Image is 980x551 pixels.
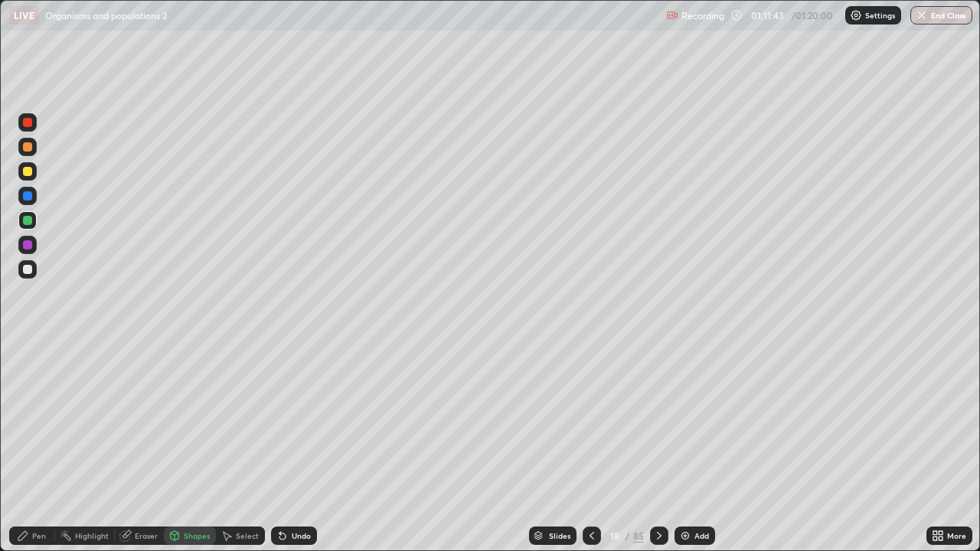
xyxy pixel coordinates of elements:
div: 18 [607,531,622,540]
div: / [626,531,630,540]
div: Eraser [135,532,158,540]
p: Recording [681,10,724,21]
img: add-slide-button [679,530,691,542]
div: Highlight [75,532,109,540]
div: Undo [292,532,311,540]
div: Add [694,532,709,540]
div: 85 [633,529,644,543]
img: recording.375f2c34.svg [666,9,678,21]
div: More [947,532,966,540]
div: Pen [32,532,46,540]
img: class-settings-icons [850,9,862,21]
button: End Class [910,6,972,24]
div: Slides [549,532,570,540]
div: Select [236,532,259,540]
img: end-class-cross [916,9,928,21]
p: Settings [865,11,895,19]
p: Organisms and populations 2 [45,9,167,21]
div: Shapes [184,532,210,540]
p: LIVE [14,9,34,21]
